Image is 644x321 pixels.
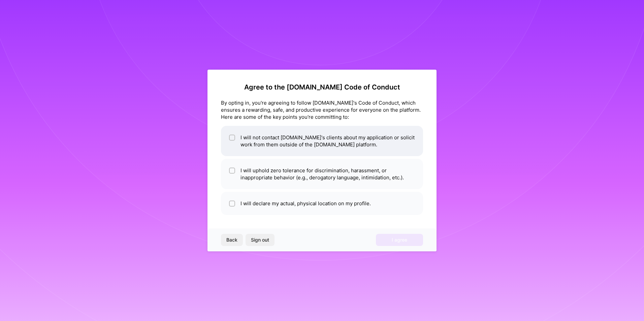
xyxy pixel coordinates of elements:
button: Back [221,234,243,246]
li: I will not contact [DOMAIN_NAME]'s clients about my application or solicit work from them outside... [221,126,423,156]
span: Back [226,237,237,243]
li: I will declare my actual, physical location on my profile. [221,192,423,215]
span: Sign out [251,237,269,243]
div: By opting in, you're agreeing to follow [DOMAIN_NAME]'s Code of Conduct, which ensures a rewardin... [221,99,423,120]
li: I will uphold zero tolerance for discrimination, harassment, or inappropriate behavior (e.g., der... [221,159,423,189]
h2: Agree to the [DOMAIN_NAME] Code of Conduct [221,83,423,91]
button: Sign out [246,234,275,246]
